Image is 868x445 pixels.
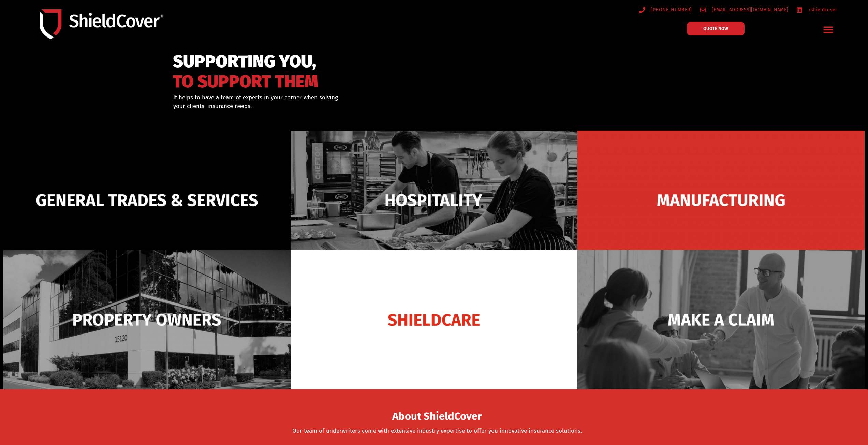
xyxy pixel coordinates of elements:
[649,5,692,14] span: [PHONE_NUMBER]
[173,55,318,69] span: SUPPORTING YOU,
[820,21,836,38] div: Menu Toggle
[796,5,837,14] a: /shieldcover
[700,5,788,14] a: [EMAIL_ADDRESS][DOMAIN_NAME]
[687,22,745,35] a: QUOTE NOW
[40,9,163,40] img: Shield-Cover-Underwriting-Australia-logo-full
[392,414,482,421] a: About ShieldCover
[703,26,728,31] span: QUOTE NOW
[639,5,692,14] a: [PHONE_NUMBER]
[807,5,837,14] span: /shieldcover
[292,427,582,434] a: Our team of underwriters come with extensive industry expertise to offer you innovative insurance...
[710,5,788,14] span: [EMAIL_ADDRESS][DOMAIN_NAME]
[173,102,469,111] p: your clients’ insurance needs.
[173,93,469,110] div: It helps to have a team of experts in your corner when solving
[392,412,482,421] span: About ShieldCover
